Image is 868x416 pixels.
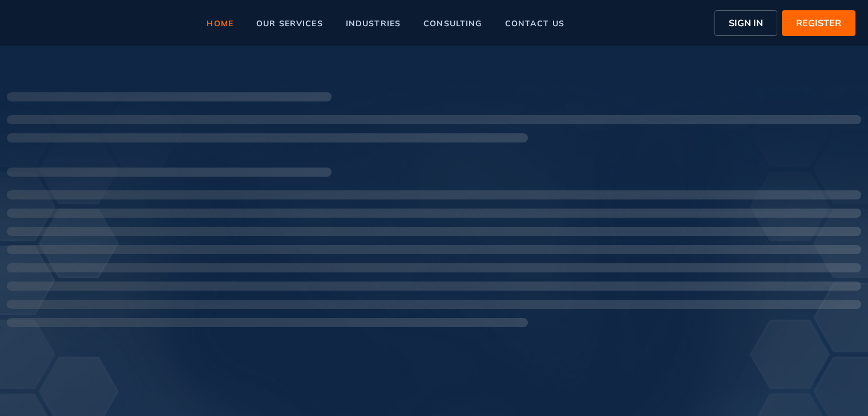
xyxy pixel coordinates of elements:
[256,19,323,27] span: our services
[207,19,233,27] span: home
[505,19,564,27] span: contact us
[423,19,482,27] span: consulting
[729,16,763,30] span: SIGN IN
[782,10,855,36] button: REGISTER
[714,10,777,36] button: SIGN IN
[796,16,841,30] span: REGISTER
[346,19,401,27] span: industries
